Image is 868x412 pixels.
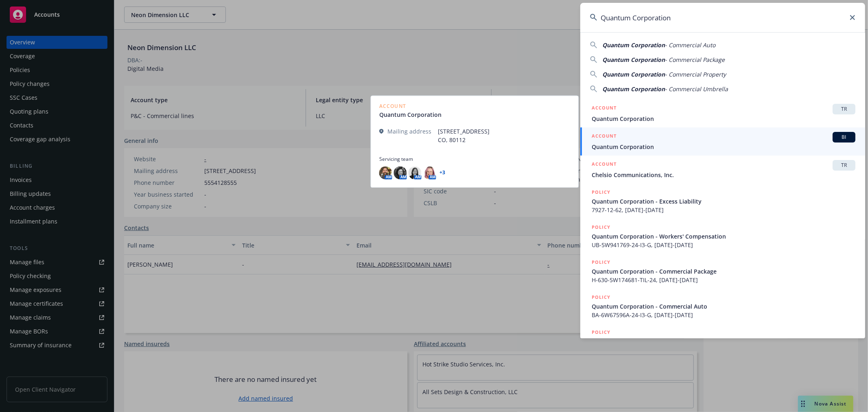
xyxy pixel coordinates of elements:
span: UB-5W941769-24-I3-G, [DATE]-[DATE] [592,241,855,249]
span: Quantum Corporation [592,142,855,151]
span: Quantum Corporation - Excess Liability [592,197,855,206]
a: POLICYQuantum Corporation - Commercial AutoBA-6W67596A-24-I3-G, [DATE]-[DATE] [580,289,865,324]
span: BA-6W67596A-24-I3-G, [DATE]-[DATE] [592,311,855,319]
a: POLICYQuantum Corporation - Workers' CompensationUB-5W941769-24-I3-G, [DATE]-[DATE] [580,219,865,254]
a: ACCOUNTBIQuantum Corporation [580,127,865,156]
span: Quantum Corporation [602,70,665,78]
a: POLICYQuantum Corporation - Crime [580,324,865,359]
h5: POLICY [592,293,610,301]
span: H-630-5W174681-TIL-24, [DATE]-[DATE] [592,276,855,284]
span: Quantum Corporation [602,56,665,64]
h5: POLICY [592,188,610,196]
span: - Commercial Property [665,70,726,78]
a: ACCOUNTTRChelsio Communications, Inc. [580,156,865,184]
a: POLICYQuantum Corporation - Commercial PackageH-630-5W174681-TIL-24, [DATE]-[DATE] [580,254,865,289]
span: - Commercial Package [665,56,725,64]
a: POLICYQuantum Corporation - Excess Liability7927-12-62, [DATE]-[DATE] [580,184,865,219]
span: Quantum Corporation [602,85,665,93]
span: Quantum Corporation [592,114,855,123]
span: TR [836,162,852,169]
h5: ACCOUNT [592,160,617,170]
span: Chelsio Communications, Inc. [592,171,855,179]
span: Quantum Corporation - Commercial Package [592,267,855,276]
span: Quantum Corporation - Crime [592,337,855,346]
input: Search... [580,3,865,32]
h5: POLICY [592,258,610,266]
span: - Commercial Umbrella [665,85,728,93]
span: BI [836,134,852,141]
span: 7927-12-62, [DATE]-[DATE] [592,206,855,214]
h5: POLICY [592,328,610,336]
a: ACCOUNTTRQuantum Corporation [580,99,865,127]
h5: ACCOUNT [592,104,617,114]
span: TR [836,105,852,113]
span: Quantum Corporation [602,41,665,49]
h5: ACCOUNT [592,132,617,142]
span: - Commercial Auto [665,41,715,49]
span: Quantum Corporation - Workers' Compensation [592,232,855,241]
h5: POLICY [592,223,610,231]
span: Quantum Corporation - Commercial Auto [592,302,855,311]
